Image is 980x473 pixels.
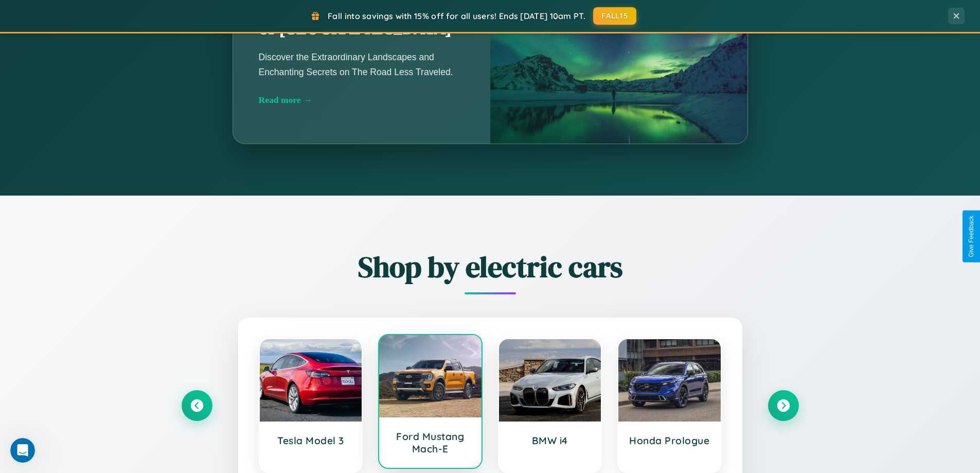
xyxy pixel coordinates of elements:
[182,247,799,287] h2: Shop by electric cars
[389,430,471,455] h3: Ford Mustang Mach-E
[629,434,710,447] h3: Honda Prologue
[270,434,352,447] h3: Tesla Model 3
[259,95,465,106] div: Read more →
[328,11,585,21] span: Fall into savings with 15% off for all users! Ends [DATE] 10am PT.
[10,438,35,463] iframe: Intercom live chat
[968,216,975,257] div: Give Feedback
[259,50,465,79] p: Discover the Extraordinary Landscapes and Enchanting Secrets on The Road Less Traveled.
[509,434,591,447] h3: BMW i4
[593,7,636,25] button: FALL15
